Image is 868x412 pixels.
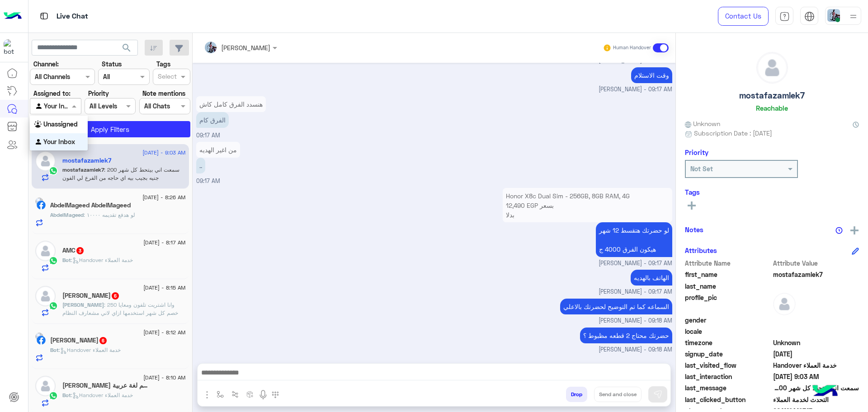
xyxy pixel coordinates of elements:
[142,149,185,157] span: [DATE] - 9:03 AM
[566,387,587,402] button: Drop
[142,193,185,201] span: [DATE] - 8:26 AM
[33,89,71,98] label: Assigned to:
[34,121,43,130] img: INBOX.AGENTFILTER.UNASSIGNED
[631,270,672,286] p: 2/9/2025, 9:17 AM
[773,315,859,325] span: null
[685,338,771,347] span: timezone
[835,227,843,234] img: notes
[594,387,642,402] button: Send and close
[59,346,121,353] span: : Handover خدمة العملاء
[718,7,769,26] a: Contact Us
[50,337,108,344] h5: Walaa Mahmoud
[62,157,111,164] h5: mostafazamlek7
[35,286,56,306] img: defaultAdmin.png
[773,360,859,370] span: Handover خدمة العملاء
[685,315,771,325] span: gender
[43,120,78,128] b: Unassigned
[143,328,185,337] span: [DATE] - 8:12 AM
[773,383,859,393] span: سمعت اني بيتحط كل شهر 200 جنيه بجيب بيه اي حاجه من الفرع لي الفون
[827,9,840,22] img: userImage
[62,247,85,254] h5: AMC
[35,197,43,206] img: picture
[49,301,58,310] img: WhatsApp
[599,288,672,296] span: [PERSON_NAME] - 09:17 AM
[37,336,46,345] img: Facebook
[121,42,132,53] span: search
[76,247,84,254] span: 3
[503,188,672,327] p: 2/9/2025, 9:17 AM
[599,259,672,268] span: [PERSON_NAME] - 09:17 AM
[773,372,859,381] span: 2025-09-02T06:03:42.263Z
[38,10,50,22] img: tab
[773,338,859,347] span: Unknown
[685,148,708,156] h6: Priority
[773,395,859,404] span: التحدث لخدمة العملاء
[685,293,771,314] span: profile_pic
[71,392,133,398] span: : Handover خدمة العملاء
[4,7,22,26] img: Logo
[71,257,133,263] span: : Handover خدمة العملاء
[685,395,771,404] span: last_clicked_button
[775,7,793,26] a: tab
[143,239,185,247] span: [DATE] - 8:17 AM
[62,257,71,263] span: Bot
[62,292,120,300] h5: Abdelrhman Samir
[196,158,205,173] p: 2/9/2025, 9:17 AM
[596,222,672,257] p: 2/9/2025, 9:17 AM
[685,225,703,234] h6: Notes
[685,188,859,196] h6: Tags
[156,59,170,69] label: Tags
[685,246,717,254] h6: Attributes
[62,166,104,173] span: mostafazamlek7
[246,391,254,398] img: create order
[685,327,771,336] span: locale
[756,104,788,112] h6: Reachable
[50,201,131,209] h5: AbdelMageed AbdelMageed
[757,52,788,83] img: defaultAdmin.png
[35,151,56,171] img: defaultAdmin.png
[57,10,88,23] p: Live Chat
[50,346,59,353] span: Bot
[685,372,771,381] span: last_interaction
[35,376,56,396] img: defaultAdmin.png
[33,59,59,69] label: Channel:
[43,138,75,145] b: Your Inbox
[49,166,58,175] img: WhatsApp
[62,301,104,308] span: [PERSON_NAME]
[35,241,56,261] img: defaultAdmin.png
[34,138,43,147] img: INBOX.AGENTFILTER.YOURINBOX
[739,90,805,101] h5: mostafazamlek7
[773,293,796,315] img: defaultAdmin.png
[156,71,177,83] div: Select
[694,128,772,138] span: Subscription Date : [DATE]
[35,332,43,341] img: picture
[653,390,662,399] img: send message
[685,281,771,291] span: last_name
[580,328,672,343] p: 2/9/2025, 9:18 AM
[243,387,258,402] button: create order
[685,383,771,393] span: last_message
[217,391,224,398] img: select flow
[4,39,20,56] img: 1403182699927242
[809,376,841,407] img: hulul-logo.png
[779,11,790,22] img: tab
[685,258,771,268] span: Attribute Name
[231,391,239,398] img: Trigger scenario
[599,317,672,325] span: [PERSON_NAME] - 09:18 AM
[202,389,212,400] img: send attachment
[116,40,138,59] button: search
[99,337,107,344] span: 6
[143,284,185,292] span: [DATE] - 8:15 AM
[850,226,859,234] img: add
[62,382,149,389] h5: نوال صلاح عبد العاطي معلم لغة عربية ٦اكتوبر
[143,374,185,382] span: [DATE] - 8:10 AM
[599,346,672,354] span: [PERSON_NAME] - 09:18 AM
[631,67,672,83] p: 2/9/2025, 9:17 AM
[30,121,190,137] button: Apply Filters
[102,59,122,69] label: Status
[773,270,859,279] span: mostafazamlek7
[112,292,119,300] span: 6
[228,387,243,402] button: Trigger scenario
[685,119,720,128] span: Unknown
[62,392,71,398] span: Bot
